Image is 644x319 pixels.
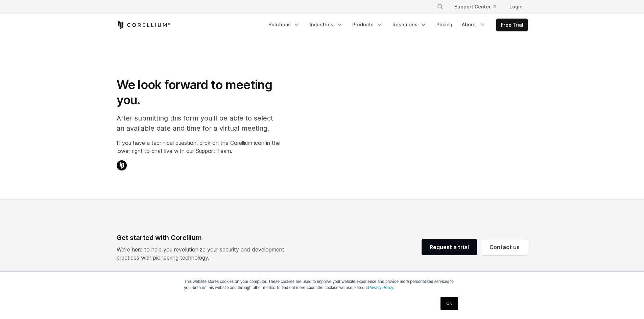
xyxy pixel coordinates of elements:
p: After submitting this form you'll be able to select an available date and time for a virtual meet... [117,113,280,133]
p: This website stores cookies on your computer. These cookies are used to improve your website expe... [184,278,460,291]
a: Request a trial [422,239,477,255]
a: Products [348,19,387,31]
button: Search [434,1,446,13]
h1: We look forward to meeting you. [117,77,280,108]
div: Get started with Corellium [117,233,290,243]
a: Pricing [432,19,456,31]
p: If you have a technical question, click on the Corellium icon in the lower right to chat live wit... [117,139,280,155]
a: Login [504,1,528,13]
img: Corellium Chat Icon [117,160,127,170]
a: Solutions [264,19,304,31]
a: Contact us [481,239,528,255]
p: We’re here to help you revolutionize your security and development practices with pioneering tech... [117,245,290,262]
a: OK [440,297,458,310]
a: Support Center [449,1,501,13]
a: Resources [388,19,431,31]
a: Industries [306,19,347,31]
a: Free Trial [497,19,527,31]
div: Navigation Menu [429,1,528,13]
a: Corellium Home [117,21,170,29]
a: About [458,19,490,31]
div: Navigation Menu [264,19,528,31]
a: Privacy Policy. [368,285,394,290]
